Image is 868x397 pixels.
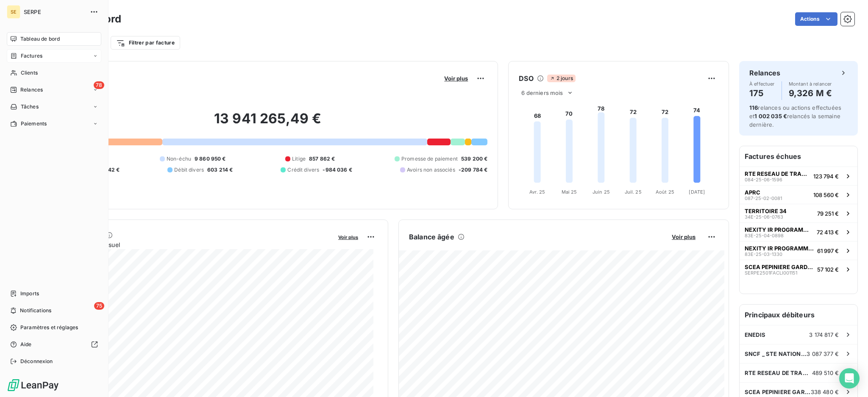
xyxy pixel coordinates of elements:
span: -209 784 € [459,166,488,174]
div: Open Intercom Messenger [839,368,860,389]
span: Promesse de paiement [401,155,458,163]
span: Factures [21,52,42,60]
span: SERPE [24,8,85,15]
button: NEXITY IR PROGRAMMES REGION SUD83E-25-04-089872 413 € [740,222,857,241]
h6: Principaux débiteurs [740,305,857,325]
span: NEXITY IR PROGRAMMES REGION SUD [745,245,814,252]
span: TERRITOIRE 34 [745,208,787,214]
span: Montant à relancer [789,81,832,86]
span: 857 862 € [309,155,335,163]
span: Déconnexion [20,358,53,365]
span: 108 560 € [813,192,839,198]
span: Imports [20,290,39,297]
span: Voir plus [338,234,358,240]
span: 1 002 035 € [754,113,787,119]
h2: 13 941 265,49 € [48,110,487,136]
span: 123 794 € [813,173,839,180]
span: À effectuer [749,81,775,86]
img: Logo LeanPay [7,378,59,392]
span: RTE RESEAU DE TRANSPORT ELECTRICITE [745,170,810,177]
span: 489 510 € [812,369,839,376]
span: Paiements [21,120,47,128]
span: 57 102 € [817,266,839,273]
div: SE [7,5,20,19]
span: 9 860 950 € [195,155,226,163]
span: 603 214 € [207,166,233,174]
span: 084-25-06-1596 [745,177,782,182]
h6: Balance âgée [409,232,454,242]
button: Voir plus [336,233,361,241]
tspan: Août 25 [656,189,674,195]
tspan: Juil. 25 [625,189,642,195]
span: Voir plus [672,233,696,240]
h4: 175 [749,86,775,100]
span: 83E-25-03-1330 [745,252,782,257]
span: Tâches [21,103,39,111]
span: Clients [21,69,38,77]
span: 72 413 € [817,229,839,236]
span: SERPE2501FACLI001151 [745,270,797,275]
h6: DSO [519,73,533,83]
span: Avoirs non associés [407,166,455,174]
span: Voir plus [444,75,468,82]
button: NEXITY IR PROGRAMMES REGION SUD83E-25-03-133061 997 € [740,241,857,260]
span: 61 997 € [817,247,839,254]
span: Tableau de bord [20,35,60,43]
span: -984 036 € [323,166,352,174]
h6: Relances [749,68,780,78]
tspan: Juin 25 [593,189,610,195]
span: 75 [94,302,104,310]
span: Débit divers [174,166,204,174]
span: relances ou actions effectuées et relancés la semaine dernière. [749,104,841,128]
h6: Factures échues [740,146,857,167]
span: ENEDIS [745,331,765,338]
h4: 9,326 M € [789,86,832,100]
span: 3 174 817 € [809,331,839,338]
span: Crédit divers [287,166,319,174]
button: Actions [795,12,837,26]
span: Paramètres et réglages [20,324,78,331]
span: 338 480 € [811,389,839,395]
button: SCEA PEPINIERE GARDOISESERPE2501FACLI00115157 102 € [740,260,857,278]
tspan: [DATE] [689,189,705,195]
span: Non-échu [167,155,191,163]
button: APRC087-25-02-0081108 560 € [740,185,857,204]
span: APRC [745,189,760,196]
button: Voir plus [669,233,698,241]
span: SNCF _ STE NATIONALE [745,350,807,357]
tspan: Mai 25 [562,189,577,195]
span: 116 [749,104,758,111]
button: TERRITOIRE 3434E-25-06-076379 251 € [740,204,857,222]
span: Relances [20,86,43,94]
span: 79 251 € [817,210,839,217]
button: RTE RESEAU DE TRANSPORT ELECTRICITE084-25-06-1596123 794 € [740,167,857,185]
span: 087-25-02-0081 [745,196,782,201]
span: 3 087 377 € [807,350,839,357]
span: 83E-25-04-0898 [745,233,784,238]
span: 6 derniers mois [521,89,563,96]
span: SCEA PEPINIERE GARDOISE [745,389,811,395]
span: Chiffre d'affaires mensuel [48,240,332,249]
span: SCEA PEPINIERE GARDOISE [745,264,814,270]
span: Litige [292,155,306,163]
span: 2 jours [547,75,576,82]
span: RTE RESEAU DE TRANSPORT ELECTRICITE [745,369,812,376]
span: 34E-25-06-0763 [745,214,783,219]
button: Filtrer par facture [111,36,180,50]
span: NEXITY IR PROGRAMMES REGION SUD [745,226,813,233]
tspan: Avr. 25 [529,189,545,195]
span: Aide [20,341,32,348]
span: 539 200 € [461,155,487,163]
a: Aide [7,338,101,351]
span: 78 [94,81,104,89]
span: Notifications [20,307,51,314]
button: Voir plus [442,75,470,82]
